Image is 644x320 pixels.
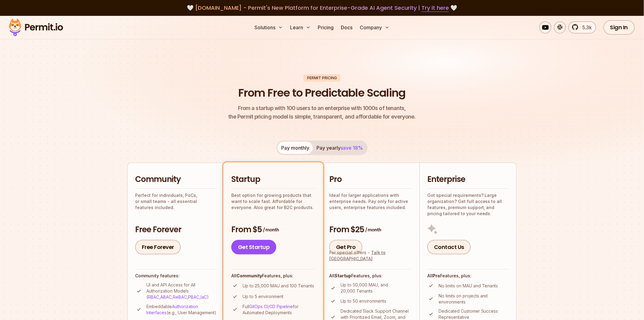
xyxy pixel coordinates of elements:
[135,273,217,279] h4: Community features:
[427,273,509,279] h4: All Features, plus:
[231,224,315,235] h3: From $5
[427,240,471,254] a: Contact Us
[439,283,498,289] p: No limits on MAU and Tenants
[231,273,315,279] h4: All Features, plus:
[228,104,416,121] p: the Permit pricing model is simple, transparent, and affordable for everyone.
[6,17,66,38] img: Permit logo
[201,294,207,300] a: IaC
[135,224,217,235] h3: Free Forever
[173,294,187,300] a: ReBAC
[236,273,262,278] strong: Community
[135,240,181,254] a: Free Forever
[263,227,279,233] span: / month
[579,24,592,31] span: 5.3k
[341,298,386,304] p: Up to 50 environments
[329,240,362,254] a: Get Pro
[422,4,449,12] a: Try it here
[243,293,283,300] p: Up to 5 environment
[427,174,509,185] h2: Enterprise
[195,4,449,12] span: [DOMAIN_NAME] - Permit's New Platform for Enterprise-Grade AI Agent Security |
[288,21,313,34] button: Learn
[334,273,351,278] strong: Startup
[243,304,315,316] p: Full for Automated Deployments
[316,21,336,34] a: Pricing
[148,294,159,300] a: RBAC
[341,145,363,151] span: save 18%
[146,304,198,315] a: Authorization Interfaces
[341,282,412,294] p: Up to 50,000 MAU, and 20,000 Tenants
[231,192,315,211] p: Best option for growing products that want to scale fast. Affordable for everyone. Also great for...
[252,21,285,34] button: Solutions
[228,104,416,112] span: From a startup with 100 users to an enterprise with 1000s of tenants,
[135,192,217,211] p: Perfect for individuals, PoCs, or small teams - all essential features included.
[239,85,406,101] h1: From Free to Predictable Scaling
[329,273,412,279] h4: All Features, plus:
[160,294,172,300] a: ABAC
[135,174,217,185] h2: Community
[15,4,629,12] div: 🤍 🤍
[329,192,412,211] p: Ideal for larger applications with enterprise needs. Pay only for active users, enterprise featur...
[303,74,341,82] div: Permit Pricing
[329,224,412,235] h3: From $25
[243,283,314,289] p: Up to 25,000 MAU and 100 Tenants
[432,273,440,278] strong: Pro
[439,293,509,305] p: No limits on projects and environments
[427,192,509,217] p: Got special requirements? Large organization? Get full access to all features, premium support, a...
[339,21,355,34] a: Docs
[146,282,217,300] p: UI and API Access for All Authorization Models ( , , , , )
[358,21,392,34] button: Company
[231,240,276,254] a: Get Startup
[313,142,366,154] button: Pay yearlysave 18%
[329,250,412,262] div: For special offers -
[188,294,199,300] a: PBAC
[231,174,315,185] h2: Startup
[249,304,293,309] a: GitOps CI/CD Pipeline
[365,227,381,233] span: / month
[604,20,635,35] a: Sign In
[146,304,217,316] p: Embeddable (e.g., User Management)
[329,174,412,185] h2: Pro
[569,21,596,34] a: 5.3k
